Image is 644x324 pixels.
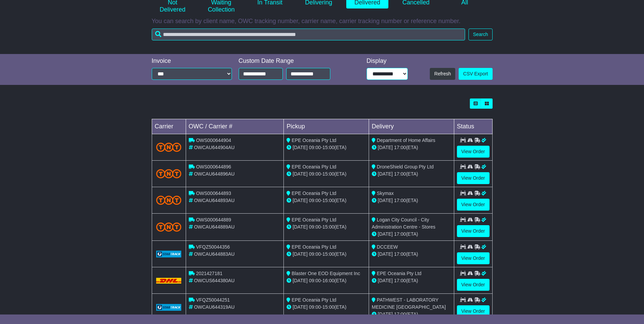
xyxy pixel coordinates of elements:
[457,279,490,291] a: View Order
[377,164,434,169] span: DroneShield Group Pty Ltd
[292,244,336,250] span: EPE Oceania Pty Ltd
[196,191,231,196] span: OWS000644893
[372,277,451,284] div: (ETA)
[457,305,490,317] a: View Order
[372,231,451,238] div: (ETA)
[372,217,436,230] span: Logan City Council - City Administration Centre - Stores
[367,57,408,65] div: Display
[196,164,231,169] span: OWS000644896
[378,145,393,150] span: [DATE]
[194,304,235,310] span: OWCAU644319AU
[156,278,182,283] img: DHL.png
[152,119,186,134] td: Carrier
[378,311,393,317] span: [DATE]
[287,197,366,204] div: - (ETA)
[323,171,334,177] span: 15:00
[309,278,321,283] span: 09:00
[377,138,435,143] span: Department of Home Affairs
[284,119,369,134] td: Pickup
[196,271,222,276] span: 2021427181
[378,198,393,203] span: [DATE]
[156,222,182,232] img: TNT_Domestic.png
[378,278,393,283] span: [DATE]
[394,231,406,237] span: 17:00
[194,278,235,283] span: OWCUS644380AU
[457,252,490,264] a: View Order
[394,311,406,317] span: 17:00
[394,198,406,203] span: 17:00
[293,304,308,310] span: [DATE]
[309,171,321,177] span: 09:00
[394,145,406,150] span: 17:00
[372,170,451,178] div: (ETA)
[323,278,334,283] span: 16:00
[194,198,235,203] span: OWCAU644893AU
[293,224,308,230] span: [DATE]
[378,171,393,177] span: [DATE]
[468,29,492,40] button: Search
[394,251,406,257] span: 17:00
[293,145,308,150] span: [DATE]
[156,304,182,311] img: GetCarrierServiceLogo
[454,119,492,134] td: Status
[287,277,366,284] div: - (ETA)
[152,57,232,65] div: Invoice
[292,138,336,143] span: EPE Oceania Pty Ltd
[430,68,455,80] button: Refresh
[194,251,235,257] span: OWCAU644883AU
[293,171,308,177] span: [DATE]
[459,68,492,80] a: CSV Export
[323,224,334,230] span: 15:00
[292,217,336,222] span: EPE Oceania Pty Ltd
[194,224,235,230] span: OWCAU644889AU
[156,251,182,257] img: GetCarrierServiceLogo
[323,251,334,257] span: 15:00
[292,271,360,276] span: Blaster One EOD Equipment Inc
[309,145,321,150] span: 09:00
[377,244,398,250] span: DCCEEW
[372,144,451,151] div: (ETA)
[309,198,321,203] span: 09:00
[287,223,366,231] div: - (ETA)
[156,143,182,152] img: TNT_Domestic.png
[323,304,334,310] span: 15:00
[378,251,393,257] span: [DATE]
[287,304,366,311] div: - (ETA)
[309,224,321,230] span: 09:00
[369,119,454,134] td: Delivery
[194,145,235,150] span: OWCAU644904AU
[293,251,308,257] span: [DATE]
[457,172,490,184] a: View Order
[196,217,231,222] span: OWS000644889
[152,18,493,25] p: You can search by client name, OWC tracking number, carrier name, carrier tracking number or refe...
[239,57,348,65] div: Custom Date Range
[287,144,366,151] div: - (ETA)
[293,198,308,203] span: [DATE]
[377,271,422,276] span: EPE Oceania Pty Ltd
[457,225,490,237] a: View Order
[156,196,182,205] img: TNT_Domestic.png
[378,231,393,237] span: [DATE]
[287,251,366,258] div: - (ETA)
[323,145,334,150] span: 15:00
[372,197,451,204] div: (ETA)
[372,311,451,318] div: (ETA)
[196,297,230,303] span: VFQZ50044251
[292,164,336,169] span: EPE Oceania Pty Ltd
[196,138,231,143] span: OWS000644904
[457,146,490,158] a: View Order
[323,198,334,203] span: 15:00
[394,171,406,177] span: 17:00
[394,278,406,283] span: 17:00
[372,251,451,258] div: (ETA)
[372,297,446,310] span: PATHWEST - LABORATORY MEDICINE [GEOGRAPHIC_DATA]
[196,244,230,250] span: VFQZ50044356
[186,119,284,134] td: OWC / Carrier #
[156,169,182,178] img: TNT_Domestic.png
[377,191,394,196] span: Skymax
[292,297,336,303] span: EPE Oceania Pty Ltd
[457,199,490,211] a: View Order
[309,251,321,257] span: 09:00
[287,170,366,178] div: - (ETA)
[194,171,235,177] span: OWCAU644896AU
